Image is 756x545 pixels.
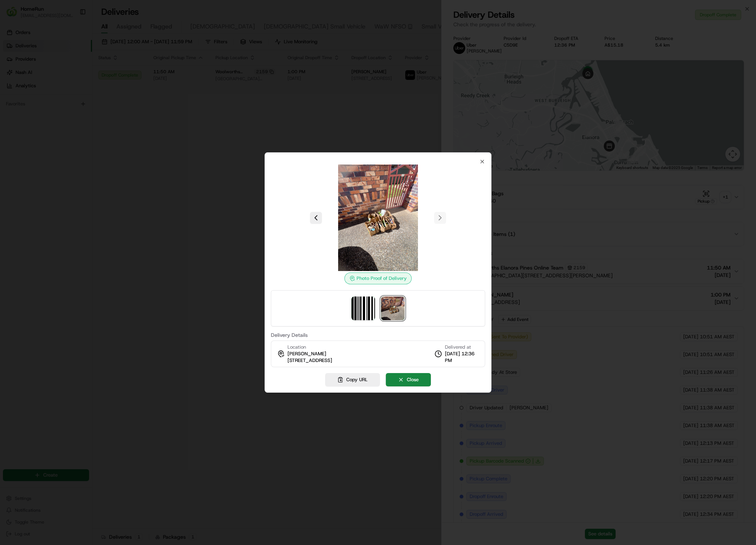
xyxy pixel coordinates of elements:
[445,351,479,364] span: [DATE] 12:36 PM
[287,351,326,357] span: [PERSON_NAME]
[445,344,479,351] span: Delivered at
[325,373,380,386] button: Copy URL
[287,357,332,364] span: [STREET_ADDRESS]
[351,297,375,320] img: barcode_scan_on_pickup image
[344,272,412,284] div: Photo Proof of Delivery
[287,344,306,351] span: Location
[386,373,431,386] button: Close
[381,297,405,320] img: photo_proof_of_delivery image
[271,332,485,338] label: Delivery Details
[325,165,431,271] img: photo_proof_of_delivery image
